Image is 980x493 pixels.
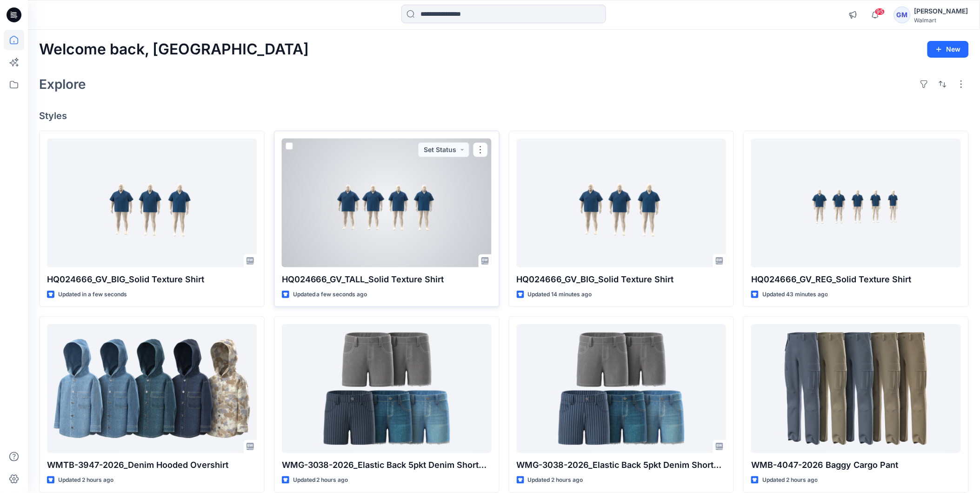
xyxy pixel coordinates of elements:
[517,324,727,453] a: WMG-3038-2026_Elastic Back 5pkt Denim Shorts 3 Inseam
[927,41,969,58] button: New
[762,290,828,300] p: Updated 43 minutes ago
[282,273,492,286] p: HQ024666_GV_TALL_Solid Texture Shirt
[47,139,257,267] a: HQ024666_GV_BIG_Solid Texture Shirt
[47,459,257,472] p: WMTB-3947-2026_Denim Hooded Overshirt
[914,6,968,17] div: [PERSON_NAME]
[282,324,492,453] a: WMG-3038-2026_Elastic Back 5pkt Denim Shorts 3 Inseam - Cost Opt
[282,459,492,472] p: WMG-3038-2026_Elastic Back 5pkt Denim Shorts 3 Inseam - Cost Opt
[751,273,961,286] p: HQ024666_GV_REG_Solid Texture Shirt
[293,475,348,485] p: Updated 2 hours ago
[517,139,727,267] a: HQ024666_GV_BIG_Solid Texture Shirt
[751,324,961,453] a: WMB-4047-2026 Baggy Cargo Pant
[39,110,969,121] h4: Styles
[762,475,818,485] p: Updated 2 hours ago
[39,41,309,58] h2: Welcome back, [GEOGRAPHIC_DATA]
[517,273,727,286] p: HQ024666_GV_BIG_Solid Texture Shirt
[47,273,257,286] p: HQ024666_GV_BIG_Solid Texture Shirt
[894,7,911,23] div: GM
[914,17,968,24] div: Walmart
[751,139,961,267] a: HQ024666_GV_REG_Solid Texture Shirt
[282,139,492,267] a: HQ024666_GV_TALL_Solid Texture Shirt
[58,290,127,300] p: Updated in a few seconds
[751,459,961,472] p: WMB-4047-2026 Baggy Cargo Pant
[47,324,257,453] a: WMTB-3947-2026_Denim Hooded Overshirt
[875,8,885,15] span: 95
[528,475,583,485] p: Updated 2 hours ago
[39,77,86,92] h2: Explore
[517,459,727,472] p: WMG-3038-2026_Elastic Back 5pkt Denim Shorts 3 Inseam
[293,290,367,300] p: Updated a few seconds ago
[58,475,113,485] p: Updated 2 hours ago
[528,290,592,300] p: Updated 14 minutes ago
